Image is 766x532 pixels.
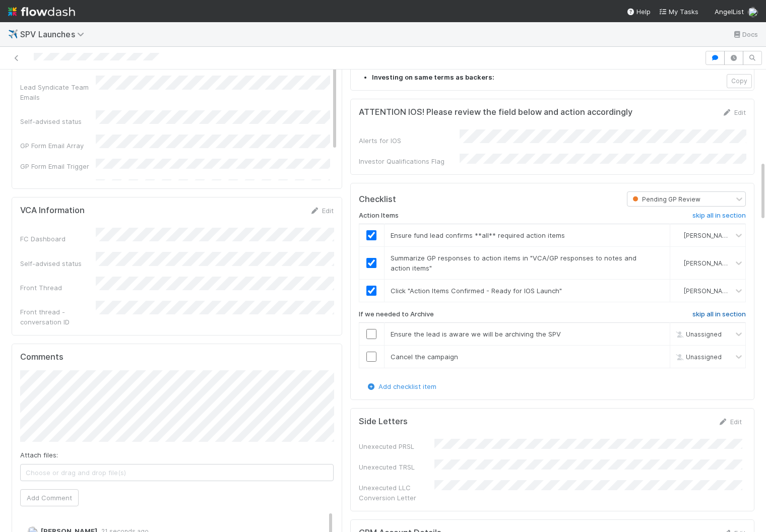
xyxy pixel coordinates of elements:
[727,74,752,88] button: Copy
[684,259,733,267] span: [PERSON_NAME]
[359,194,396,205] h5: Checklist
[718,418,742,426] a: Edit
[692,310,746,322] a: skip all in section
[715,8,744,16] span: AngelList
[20,82,96,102] div: Lead Syndicate Team Emails
[692,310,746,318] h6: skip all in section
[391,231,565,239] span: Ensure fund lead confirms **all** required action items
[722,108,746,116] a: Edit
[20,307,96,327] div: Front thread - conversation ID
[21,464,333,481] span: Choose or drag and drop file(s)
[674,353,722,360] span: Unassigned
[659,7,698,17] a: My Tasks
[630,195,700,203] span: Pending GP Review
[20,283,96,293] div: Front Thread
[359,483,434,503] div: Unexecuted LLC Conversion Letter
[359,136,460,146] div: Alerts for IOS
[310,207,334,215] a: Edit
[748,7,758,17] img: avatar_eed832e9-978b-43e4-b51e-96e46fa5184b.png
[20,450,58,460] label: Attach files:
[359,462,434,472] div: Unexecuted TRSL
[20,161,96,171] div: GP Form Email Trigger
[674,231,682,239] img: avatar_eed832e9-978b-43e4-b51e-96e46fa5184b.png
[674,259,682,267] img: avatar_eed832e9-978b-43e4-b51e-96e46fa5184b.png
[391,254,636,272] span: Summarize GP responses to action items in "VCA/GP responses to notes and action items"
[359,417,408,427] h5: Side Letters
[674,330,722,338] span: Unassigned
[359,212,399,220] h6: Action Items
[20,141,96,151] div: GP Form Email Array
[684,287,733,295] span: [PERSON_NAME]
[20,29,89,39] span: SPV Launches
[674,287,682,295] img: avatar_eed832e9-978b-43e4-b51e-96e46fa5184b.png
[391,353,458,361] span: Cancel the campaign
[359,310,434,318] h6: If we needed to Archive
[626,7,651,17] div: Help
[8,3,75,20] img: logo-inverted-e16ddd16eac7371096b0.svg
[20,258,96,269] div: Self-advised status
[391,287,562,295] span: Click "Action Items Confirmed - Ready for IOS Launch"
[732,28,758,40] a: Docs
[8,30,18,38] span: ✈️
[20,116,96,126] div: Self-advised status
[391,330,561,338] span: Ensure the lead is aware we will be archiving the SPV
[359,441,434,451] div: Unexecuted PRSL
[359,107,632,117] h5: ATTENTION IOS! Please review the field below and action accordingly
[692,212,746,220] h6: skip all in section
[684,232,733,239] span: [PERSON_NAME]
[20,206,85,216] h5: VCA Information
[20,234,96,244] div: FC Dashboard
[659,8,698,16] span: My Tasks
[359,156,460,166] div: Investor Qualifications Flag
[20,489,79,506] button: Add Comment
[692,212,746,224] a: skip all in section
[372,73,494,81] strong: Investing on same terms as backers:
[20,352,334,362] h5: Comments
[366,382,436,390] a: Add checklist item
